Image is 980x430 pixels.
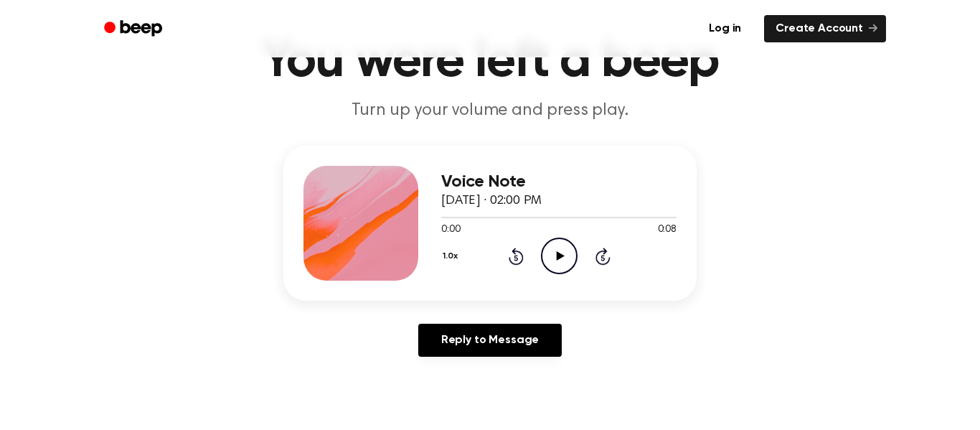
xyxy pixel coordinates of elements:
[418,324,562,357] a: Reply to Message
[764,15,886,42] a: Create Account
[215,99,765,123] p: Turn up your volume and press play.
[441,223,460,238] span: 0:00
[694,12,755,45] a: Log in
[441,172,677,192] h3: Voice Note
[658,223,677,238] span: 0:08
[441,195,542,207] span: [DATE] · 02:00 PM
[441,244,463,268] button: 1.0x
[123,36,857,88] h1: You were left a beep
[94,15,175,43] a: Beep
